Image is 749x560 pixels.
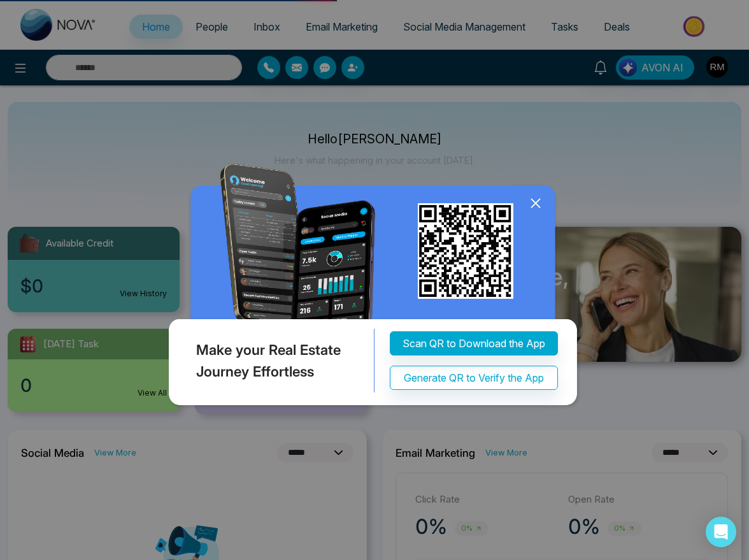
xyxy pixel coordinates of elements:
[166,329,374,392] div: Make your Real Estate Journey Effortless
[390,331,558,355] button: Scan QR to Download the App
[418,203,513,299] img: qr_for_download_app.png
[390,366,558,390] button: Generate QR to Verify the App
[166,164,583,412] img: QRModal
[706,517,736,547] div: Open Intercom Messenger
